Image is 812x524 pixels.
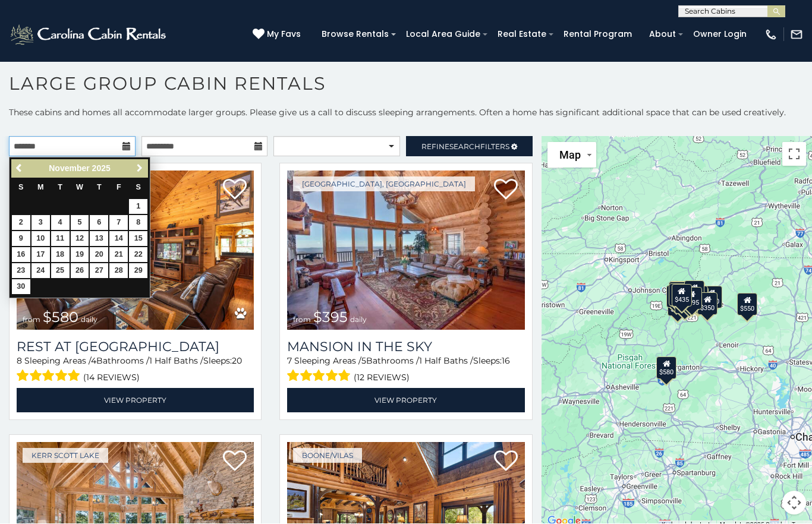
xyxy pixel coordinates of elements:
[9,23,169,47] img: White-1-2.png
[76,184,83,192] span: Wednesday
[764,29,778,42] img: phone-regular-white.png
[97,184,102,192] span: Thursday
[129,216,147,231] a: 8
[421,143,509,151] span: Refine Filters
[669,281,690,304] div: $325
[49,164,89,173] span: November
[58,184,62,192] span: Tuesday
[223,178,247,203] a: Add to favorites
[287,339,524,355] h3: Mansion In The Sky
[559,149,581,162] span: Map
[547,143,596,168] button: Change map style
[109,232,128,247] a: 14
[687,26,753,44] a: Owner Login
[12,162,27,176] a: Previous
[109,248,128,263] a: 21
[12,264,30,279] a: 23
[90,264,108,279] a: 27
[293,449,362,463] a: Boone/Vilas
[18,184,23,192] span: Sunday
[666,285,687,308] div: $650
[449,143,480,151] span: Search
[17,339,254,355] h3: Rest at Mountain Crest
[350,315,367,324] span: daily
[129,248,147,263] a: 22
[71,264,89,279] a: 26
[51,264,70,279] a: 25
[232,356,242,367] span: 20
[253,29,304,42] a: My Favs
[90,232,108,247] a: 13
[92,164,111,173] span: 2025
[672,284,692,307] div: $435
[135,164,144,173] span: Next
[702,286,722,309] div: $930
[782,143,806,166] button: Toggle fullscreen view
[492,26,552,44] a: Real Estate
[17,356,22,367] span: 8
[669,282,689,304] div: $310
[790,29,803,42] img: mail-regular-white.png
[15,164,24,173] span: Previous
[287,389,524,413] a: View Property
[83,370,140,386] span: (14 reviews)
[51,216,70,231] a: 4
[354,370,410,386] span: (12 reviews)
[109,216,128,231] a: 7
[684,281,704,304] div: $565
[149,356,203,367] span: 1 Half Baths /
[32,264,50,279] a: 24
[32,216,50,231] a: 3
[71,216,89,231] a: 5
[361,356,366,367] span: 5
[109,264,128,279] a: 28
[12,216,30,231] a: 2
[17,339,254,355] a: Rest at [GEOGRAPHIC_DATA]
[23,315,40,324] span: from
[406,137,533,157] a: RefineSearchFilters
[494,178,518,203] a: Add to favorites
[17,389,254,413] a: View Property
[287,355,524,386] div: Sleeping Areas / Bathrooms / Sleeps:
[51,232,70,247] a: 11
[400,26,486,44] a: Local Area Guide
[71,248,89,263] a: 19
[502,356,510,367] span: 16
[129,232,147,247] a: 15
[71,232,89,247] a: 12
[669,284,689,307] div: $395
[37,184,44,192] span: Monday
[643,26,682,44] a: About
[782,491,806,515] button: Map camera controls
[313,309,348,326] span: $395
[293,177,475,192] a: [GEOGRAPHIC_DATA], [GEOGRAPHIC_DATA]
[419,356,473,367] span: 1 Half Baths /
[32,232,50,247] a: 10
[51,248,70,263] a: 18
[90,248,108,263] a: 20
[91,356,96,367] span: 4
[12,248,30,263] a: 16
[287,171,524,330] a: Mansion In The Sky from $395 daily
[558,26,638,44] a: Rental Program
[287,171,524,330] img: Mansion In The Sky
[682,288,702,310] div: $395
[23,449,108,463] a: Kerr Scott Lake
[738,293,758,315] div: $550
[287,356,292,367] span: 7
[43,309,78,326] span: $580
[129,200,147,214] a: 1
[90,216,108,231] a: 6
[293,315,311,324] span: from
[223,450,247,475] a: Add to favorites
[129,264,147,279] a: 29
[679,288,700,311] div: $325
[668,293,688,316] div: $355
[316,26,395,44] a: Browse Rentals
[132,162,147,176] a: Next
[657,356,677,379] div: $580
[32,248,50,263] a: 17
[136,184,141,192] span: Saturday
[81,315,97,324] span: daily
[267,29,301,41] span: My Favs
